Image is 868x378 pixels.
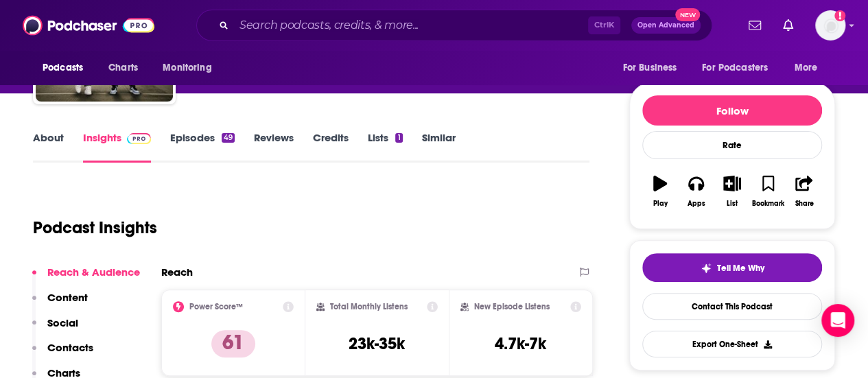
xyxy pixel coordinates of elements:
span: Ctrl K [588,16,620,34]
button: open menu [153,55,229,81]
p: Contacts [47,341,93,354]
a: About [33,131,64,163]
img: Podchaser Pro [127,133,151,144]
span: Podcasts [43,58,83,78]
span: Logged in as sydneymorris_books [815,10,845,40]
div: Rate [642,131,822,159]
button: Share [786,167,822,216]
span: More [795,58,818,78]
button: open menu [613,55,694,81]
button: Content [32,291,88,316]
div: Bookmark [752,200,784,208]
h2: Reach [161,265,193,279]
button: Bookmark [750,167,786,216]
div: Open Intercom Messenger [821,304,854,337]
a: Episodes49 [170,131,235,163]
a: Lists1 [368,131,402,163]
h2: New Episode Listens [474,302,550,311]
svg: Add a profile image [834,10,845,21]
div: Apps [688,200,705,208]
button: Play [642,167,678,216]
span: Monitoring [163,58,211,78]
button: Reach & Audience [32,265,140,291]
button: open menu [33,55,101,81]
a: Contact This Podcast [642,293,822,320]
button: Show profile menu [815,10,845,40]
button: List [714,167,750,216]
div: 49 [222,133,235,143]
img: Podchaser - Follow, Share and Rate Podcasts [23,12,154,38]
span: New [675,8,700,21]
p: 61 [211,330,255,357]
a: Credits [313,131,349,163]
button: Social [32,316,78,342]
h3: 23k-35k [349,333,405,354]
button: open menu [693,55,788,81]
button: Apps [678,167,714,216]
button: tell me why sparkleTell Me Why [642,253,822,282]
img: User Profile [815,10,845,40]
div: 1 [395,133,402,143]
p: Content [47,291,88,304]
button: Open AdvancedNew [631,17,701,34]
button: Contacts [32,341,93,366]
p: Reach & Audience [47,265,140,279]
a: Charts [99,55,146,81]
h2: Total Monthly Listens [330,302,408,311]
img: tell me why sparkle [701,263,712,274]
button: open menu [785,55,835,81]
h2: Power Score™ [189,302,243,311]
div: Play [653,200,668,208]
a: InsightsPodchaser Pro [83,131,151,163]
a: Similar [422,131,456,163]
div: Search podcasts, credits, & more... [196,10,712,41]
div: List [727,200,738,208]
a: Show notifications dropdown [743,14,766,37]
span: For Podcasters [702,58,768,78]
span: Open Advanced [637,22,694,29]
span: Charts [108,58,138,78]
h1: Podcast Insights [33,217,157,238]
p: Social [47,316,78,329]
input: Search podcasts, credits, & more... [234,14,588,36]
div: Share [795,200,813,208]
button: Follow [642,95,822,126]
h3: 4.7k-7k [495,333,546,354]
span: Tell Me Why [717,263,764,274]
span: For Business [622,58,677,78]
a: Show notifications dropdown [777,14,799,37]
button: Export One-Sheet [642,331,822,357]
a: Reviews [254,131,294,163]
